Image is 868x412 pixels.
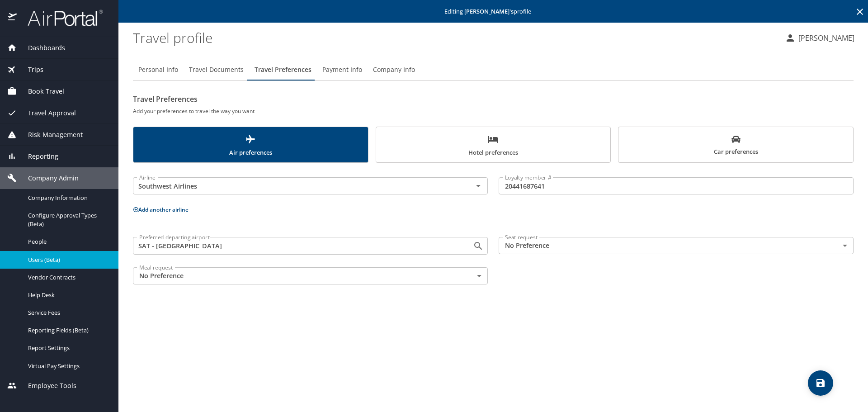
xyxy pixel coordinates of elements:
[28,362,108,370] span: Virtual Pay Settings
[28,273,108,282] span: Vendor Contracts
[28,237,108,246] span: People
[255,64,311,76] span: Travel Preferences
[133,106,854,116] h6: Add your preferences to travel the way you want
[796,33,854,43] p: [PERSON_NAME]
[17,152,58,161] span: Reporting
[28,211,108,228] span: Configure Approval Types (Beta)
[499,237,854,254] div: No Preference
[8,9,18,27] img: icon-airportal.png
[139,134,363,158] span: Air preferences
[28,344,108,352] span: Report Settings
[17,86,64,96] span: Book Travel
[17,381,76,391] span: Employee Tools
[781,30,858,46] button: [PERSON_NAME]
[472,240,485,252] button: Open
[133,24,778,52] h1: Travel profile
[133,92,854,106] h2: Travel Preferences
[17,173,79,183] span: Company Admin
[28,256,108,264] span: Users (Beta)
[17,65,43,75] span: Trips
[18,9,103,27] img: airportal-logo.png
[121,9,865,14] p: Editing profile
[133,267,488,284] div: No Preference
[624,135,848,157] span: Car preferences
[189,64,244,76] span: Travel Documents
[17,43,65,53] span: Dashboards
[28,308,108,317] span: Service Fees
[136,180,458,192] input: Select an Airline
[373,64,415,76] span: Company Info
[17,130,83,140] span: Risk Management
[28,326,108,335] span: Reporting Fields (Beta)
[382,134,605,158] span: Hotel preferences
[28,194,108,202] span: Company Information
[808,370,833,396] button: save
[136,240,458,251] input: Search for and select an airport
[28,291,108,299] span: Help Desk
[464,7,514,15] strong: [PERSON_NAME] 's
[133,127,854,163] div: scrollable force tabs example
[133,59,854,81] div: Profile
[133,206,189,213] button: Add another airline
[472,180,485,192] button: Open
[17,108,76,118] span: Travel Approval
[138,64,178,76] span: Personal Info
[322,64,362,76] span: Payment Info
